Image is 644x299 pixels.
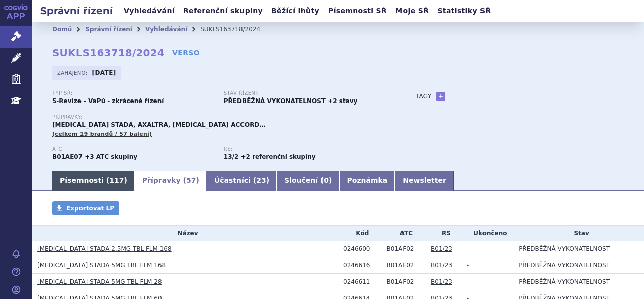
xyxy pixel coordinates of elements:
[277,171,339,191] a: Sloučení (0)
[382,226,426,241] th: ATC
[92,69,116,76] strong: [DATE]
[343,262,382,269] div: 0246616
[37,278,162,285] a: [MEDICAL_DATA] STADA 5MG TBL FLM 28
[343,278,382,285] div: 0246611
[514,226,644,241] th: Stav
[325,4,390,18] a: Písemnosti SŘ
[200,22,273,37] li: SUKLS163718/2024
[382,241,426,257] td: APIXABAN
[52,146,214,152] p: ATC:
[52,131,152,137] span: (celkem 19 brandů / 57 balení)
[431,245,452,252] a: B01/23
[324,176,329,184] span: 0
[467,278,469,285] span: -
[392,4,432,18] a: Moje SŘ
[382,274,426,290] td: APIXABAN
[514,257,644,274] td: PŘEDBĚŽNÁ VYKONATELNOST
[467,262,469,269] span: -
[52,121,265,128] span: [MEDICAL_DATA] STADA, AXALTRA, [MEDICAL_DATA] ACCORD…
[256,176,266,184] span: 23
[436,92,445,101] a: +
[37,262,166,269] a: [MEDICAL_DATA] STADA 5MG TBL FLM 168
[224,90,385,96] p: Stav řízení:
[416,90,432,103] h3: Tagy
[52,171,135,191] a: Písemnosti (117)
[186,176,196,184] span: 57
[240,153,315,160] strong: +2 referenční skupiny
[121,4,178,18] a: Vyhledávání
[395,171,454,191] a: Newsletter
[514,241,644,257] td: PŘEDBĚŽNÁ VYKONATELNOST
[52,47,165,59] strong: SUKLS163718/2024
[224,97,358,105] strong: PŘEDBĚŽNÁ VYKONATELNOST +2 stavy
[268,4,323,18] a: Běžící lhůty
[172,48,200,58] a: VERSO
[431,278,452,285] a: B01/23
[37,245,172,252] a: [MEDICAL_DATA] STADA 2,5MG TBL FLM 168
[52,97,164,105] strong: 5-Revize - VaPú - zkrácené řízení
[135,171,207,191] a: Přípravky (57)
[52,90,214,96] p: Typ SŘ:
[382,257,426,274] td: APIXABAN
[52,153,83,160] strong: DABIGATRAN-ETEXILÁT
[338,226,382,241] th: Kód
[32,4,121,18] h2: Správní řízení
[180,4,266,18] a: Referenční skupiny
[85,153,137,160] strong: +3 ATC skupiny
[467,245,469,252] span: -
[52,26,72,33] a: Domů
[109,176,124,184] span: 117
[224,153,238,160] strong: léčiva k terapii nebo k profylaxi tromboembolických onemocnění, přímé inhibitory faktoru Xa a tro...
[462,226,514,241] th: Ukončeno
[431,262,452,269] a: B01/23
[343,245,382,252] div: 0246600
[426,226,462,241] th: RS
[224,146,385,152] p: RS:
[514,274,644,290] td: PŘEDBĚŽNÁ VYKONATELNOST
[57,69,89,77] span: Zahájeno:
[66,205,114,212] span: Exportovat LP
[340,171,395,191] a: Poznámka
[32,226,338,241] th: Název
[207,171,277,191] a: Účastníci (23)
[52,201,119,215] a: Exportovat LP
[52,114,395,120] p: Přípravky:
[85,26,132,33] a: Správní řízení
[434,4,494,18] a: Statistiky SŘ
[145,26,187,33] a: Vyhledávání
